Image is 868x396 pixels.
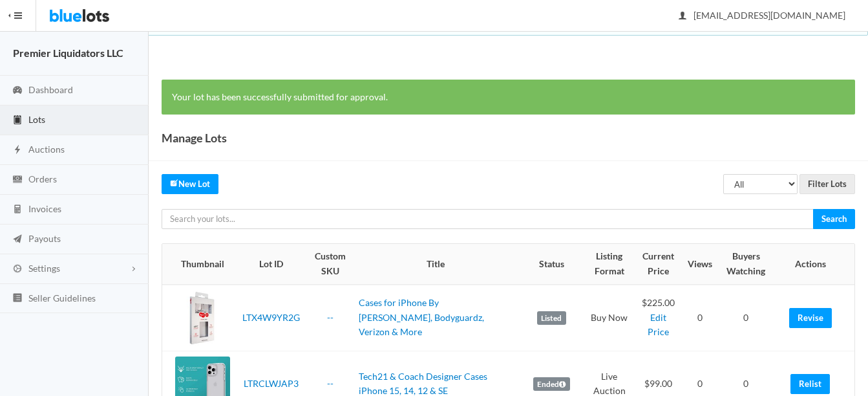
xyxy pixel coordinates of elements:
th: Listing Format [585,244,634,284]
ion-icon: list box [11,292,24,305]
input: Search your lots... [162,209,814,229]
th: Actions [774,244,854,284]
a: LTRCLWJAP3 [244,378,299,389]
th: Buyers Watching [717,244,774,284]
span: Invoices [28,203,61,214]
input: Filter Lots [799,174,855,194]
ion-icon: paper plane [11,234,24,246]
a: -- [327,378,333,389]
ion-icon: calculator [11,204,24,216]
span: Seller Guidelines [28,292,96,303]
ion-icon: clipboard [11,115,24,127]
a: LTX4W9YR2G [242,312,300,323]
a: createNew Lot [162,174,218,194]
span: Lots [28,114,45,125]
a: -- [327,312,333,323]
label: Ended [533,377,570,391]
ion-icon: create [170,179,178,187]
span: Auctions [28,144,65,155]
td: Buy Now [585,285,634,351]
td: 0 [717,285,774,351]
a: Revise [789,308,832,328]
th: Lot ID [235,244,307,284]
a: Relist [790,374,830,394]
span: Dashboard [28,84,73,95]
p: Your lot has been successfully submitted for approval. [172,90,845,105]
span: Settings [28,263,60,274]
label: Listed [537,311,566,325]
ion-icon: speedometer [11,85,24,97]
input: Search [813,209,855,229]
span: Orders [28,173,57,184]
th: Views [683,244,717,284]
td: 0 [683,285,717,351]
th: Status [518,244,585,284]
ion-icon: person [676,10,689,23]
ion-icon: cash [11,174,24,186]
td: $225.00 [634,285,683,351]
h1: Manage Lots [162,128,227,148]
a: Edit Price [648,312,669,338]
th: Title [354,244,518,284]
ion-icon: flash [11,144,24,157]
strong: Premier Liquidators LLC [13,47,123,59]
th: Current Price [634,244,683,284]
span: [EMAIL_ADDRESS][DOMAIN_NAME] [679,10,845,21]
a: Cases for iPhone By [PERSON_NAME], Bodyguardz, Verizon & More [359,297,484,337]
ion-icon: cog [11,263,24,276]
span: Payouts [28,233,61,244]
th: Thumbnail [162,244,235,284]
th: Custom SKU [307,244,354,284]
